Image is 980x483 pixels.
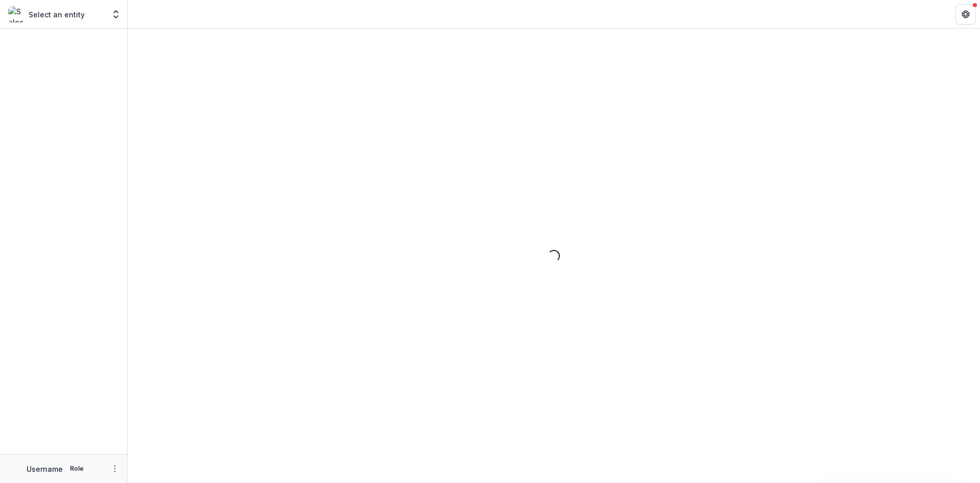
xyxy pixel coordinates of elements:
button: More [109,463,121,475]
img: Select an entity [8,6,24,22]
p: Select an entity [29,9,85,20]
button: Open entity switcher [109,4,123,24]
p: Username [27,464,63,474]
button: Get Help [955,4,976,24]
p: Role [67,464,87,473]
